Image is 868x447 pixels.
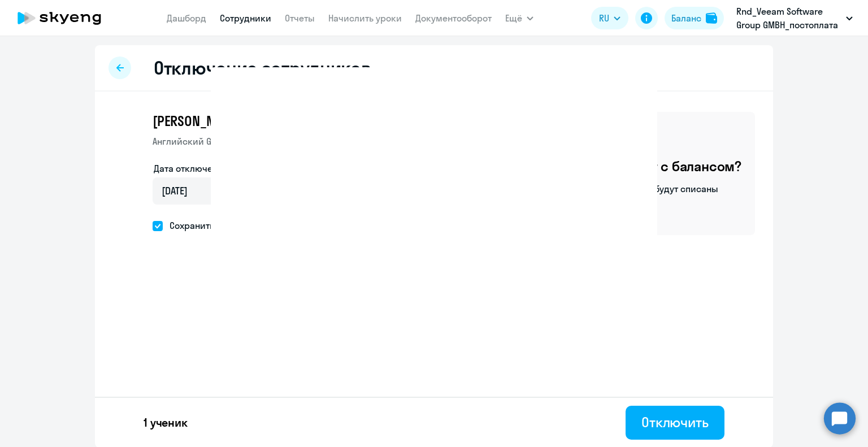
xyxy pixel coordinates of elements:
[167,12,206,24] a: Дашборд
[163,219,318,232] span: Сохранить корпоративную скидку
[153,112,242,130] span: [PERSON_NAME]
[154,162,232,175] label: Дата отключения*
[671,11,701,25] div: Баланс
[285,12,315,24] a: Отчеты
[153,134,483,148] p: Английский General с русскоговорящим преподавателем • Баланс 10 уроков
[641,413,709,431] div: Отключить
[328,12,402,24] a: Начислить уроки
[220,12,271,24] a: Сотрудники
[505,11,522,25] span: Ещё
[415,12,492,24] a: Документооборот
[736,5,841,32] p: Rnd_Veeam Software Group GMBH_постоплата 2025 года, Veeam
[706,12,717,24] img: balance
[153,177,314,205] input: дд.мм.гггг
[144,415,188,431] p: 1 ученик
[154,57,371,79] h2: Отключение сотрудников
[599,11,609,25] span: RU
